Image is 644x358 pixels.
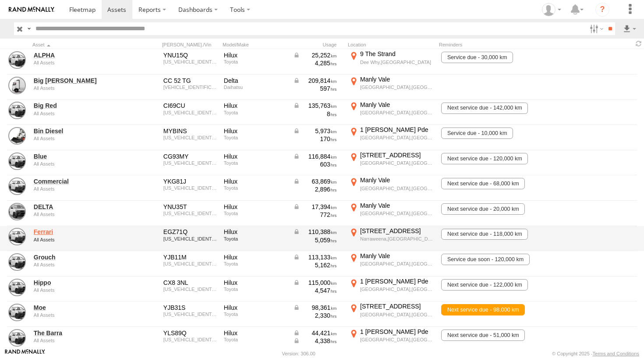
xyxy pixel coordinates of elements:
[163,228,218,236] div: EGZ71Q
[34,136,119,141] div: undefined
[360,185,434,191] div: [GEOGRAPHIC_DATA],[GEOGRAPHIC_DATA]
[224,203,287,211] div: Hilux
[163,287,218,292] div: MR0EX3CB501111624
[8,127,26,145] a: View Asset Details
[293,329,337,337] div: Data from Vehicle CANbus
[224,185,287,191] div: Toyota
[34,85,119,91] div: undefined
[293,337,337,345] div: Data from Vehicle CANbus
[348,252,435,276] label: Click to View Current Location
[360,75,434,83] div: Manly Vale
[539,3,564,16] div: myBins Admin
[163,59,218,64] div: MR0EX3CB701104559
[224,85,287,90] div: Daihatsu
[8,253,26,271] a: View Asset Details
[360,202,434,209] div: Manly Vale
[163,236,218,241] div: MR0EX3CB601130389
[348,328,435,351] label: Click to View Current Location
[163,337,218,342] div: MR0CX3CB704336150
[348,302,435,326] label: Click to View Current Location
[293,203,337,211] div: Data from Vehicle CANbus
[8,203,26,220] a: View Asset Details
[360,110,434,116] div: [GEOGRAPHIC_DATA],[GEOGRAPHIC_DATA]
[34,51,119,59] a: ALPHA
[348,42,435,48] div: Location
[360,302,434,310] div: [STREET_ADDRESS]
[34,287,119,293] div: undefined
[360,176,434,184] div: Manly Vale
[441,128,513,139] span: Service due - 10,000 km
[360,126,434,134] div: 1 [PERSON_NAME] Pde
[162,42,219,48] div: [PERSON_NAME]./Vin
[34,77,119,85] a: Big [PERSON_NAME]
[32,42,120,48] div: Click to Sort
[552,351,639,356] div: © Copyright 2025 -
[293,102,337,110] div: Data from Vehicle CANbus
[224,127,287,135] div: Hilux
[9,7,54,13] img: rand-logo.svg
[293,135,337,143] div: 170
[163,312,218,317] div: MR0EX3CB501128018
[441,203,525,215] span: Next service due - 20,000 km
[163,177,218,185] div: YKG81J
[34,127,119,135] a: Bin Diesel
[633,39,644,48] span: Refresh
[224,312,287,317] div: Toyota
[163,329,218,337] div: YLS89Q
[293,228,337,236] div: Data from Vehicle CANbus
[34,338,119,343] div: undefined
[293,211,337,219] div: 772
[25,22,32,35] label: Search Query
[34,304,119,312] a: Moe
[441,330,525,341] span: Next service due - 51,000 km
[293,236,337,244] div: 5,059
[163,110,218,115] div: MR0EX3CB201105800
[360,135,434,141] div: [GEOGRAPHIC_DATA],[GEOGRAPHIC_DATA]
[293,85,337,92] div: 597
[348,227,435,251] label: Click to View Current Location
[224,211,287,216] div: Toyota
[441,229,528,240] span: Next service due - 118,000 km
[360,84,434,90] div: [GEOGRAPHIC_DATA],[GEOGRAPHIC_DATA]
[224,236,287,241] div: Toyota
[163,304,218,312] div: YJB31S
[34,212,119,217] div: undefined
[224,110,287,115] div: Toyota
[163,253,218,261] div: YJB11M
[360,101,434,109] div: Manly Vale
[163,85,218,90] div: WV1ZZZ2KZJX036358
[34,253,119,261] a: Grouch
[224,77,287,85] div: Delta
[360,337,434,343] div: [GEOGRAPHIC_DATA],[GEOGRAPHIC_DATA]
[360,236,434,242] div: Narraweena,[GEOGRAPHIC_DATA]
[224,152,287,160] div: Hilux
[163,51,218,59] div: YNU15Q
[163,261,218,266] div: MR0EX3CB901122612
[224,59,287,64] div: Toyota
[293,152,337,160] div: Data from Vehicle CANbus
[34,186,119,191] div: undefined
[595,3,609,17] i: ?
[34,279,119,287] a: Hippo
[34,203,119,211] a: DELTA
[441,254,530,265] span: Service due soon - 120,000 km
[293,253,337,261] div: Data from Vehicle CANbus
[360,227,434,235] div: [STREET_ADDRESS]
[348,75,435,99] label: Click to View Current Location
[293,51,337,59] div: Data from Vehicle CANbus
[360,252,434,260] div: Manly Vale
[163,102,218,110] div: CI69CU
[360,312,434,318] div: [GEOGRAPHIC_DATA],[GEOGRAPHIC_DATA]
[224,177,287,185] div: Hilux
[34,312,119,318] div: undefined
[293,287,337,294] div: 4,547
[34,102,119,110] a: Big Red
[163,211,218,216] div: MR0CX3CB004346647
[348,126,435,149] label: Click to View Current Location
[292,42,344,48] div: Usage
[34,228,119,236] a: Ferrari
[34,237,119,242] div: undefined
[8,102,26,119] a: View Asset Details
[163,160,218,166] div: MR0EX3CB401104101
[5,349,45,358] a: Visit our Website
